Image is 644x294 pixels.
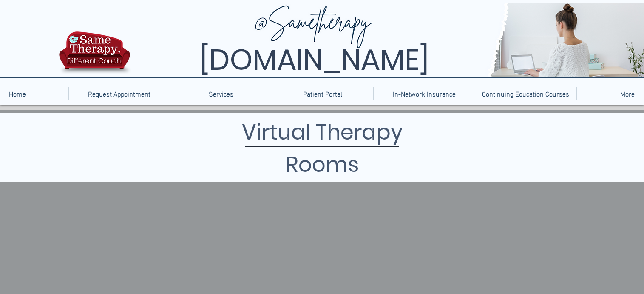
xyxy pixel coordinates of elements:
[199,40,429,80] span: [DOMAIN_NAME]
[84,87,155,100] p: Request Appointment
[475,87,576,100] a: Continuing Education Courses
[193,116,451,181] h1: Virtual Therapy Rooms
[204,87,238,100] p: Services
[373,87,475,100] a: In-Network Insurance
[389,87,460,100] p: In-Network Insurance
[57,30,133,80] img: TBH.US
[5,87,30,100] p: Home
[170,87,272,100] div: Services
[272,87,373,100] a: Patient Portal
[68,87,170,100] a: Request Appointment
[616,87,639,100] p: More
[478,87,573,100] p: Continuing Education Courses
[299,87,346,100] p: Patient Portal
